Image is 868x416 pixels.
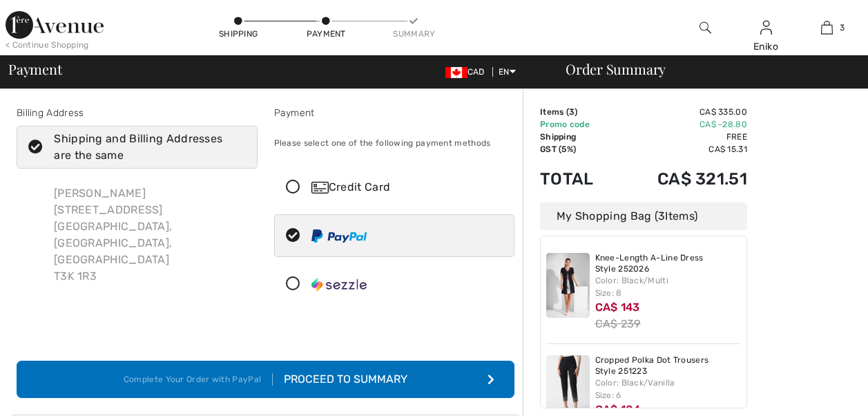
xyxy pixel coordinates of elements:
[617,118,747,131] td: CA$ -28.80
[760,21,772,34] a: Sign In
[6,39,89,51] div: < Continue Shopping
[17,361,514,398] button: Complete Your Order with PayPal Proceed to Summary
[797,19,856,36] a: 3
[617,106,747,118] td: CA$ 335.00
[617,131,747,143] td: Free
[540,155,617,202] td: Total
[54,131,236,164] div: Shipping and Billing Addresses are the same
[540,106,617,118] td: Items ( )
[17,106,258,120] div: Billing Address
[595,317,641,330] s: CA$ 239
[595,274,742,299] div: Color: Black/Multi Size: 8
[540,131,617,143] td: Shipping
[311,278,367,292] img: Sezzle
[311,229,367,243] img: PayPal
[499,67,516,77] span: EN
[540,143,617,155] td: GST (5%)
[218,28,259,40] div: Shipping
[617,155,747,202] td: CA$ 321.51
[595,253,742,274] a: Knee-Length A-Line Dress Style 252026
[274,106,515,120] div: Payment
[840,21,845,34] span: 3
[595,377,742,401] div: Color: Black/Vanilla Size: 6
[273,371,407,388] div: Proceed to Summary
[569,107,575,117] span: 3
[274,126,515,160] div: Please select one of the following payment methods
[700,19,711,36] img: search the website
[546,253,590,318] img: Knee-Length A-Line Dress Style 252026
[540,118,617,131] td: Promo code
[549,62,860,76] div: Order Summary
[595,301,640,314] span: CA$ 143
[760,19,772,36] img: My Info
[658,209,665,223] span: 3
[6,11,104,39] img: 1ère Avenue
[311,182,329,193] img: Credit Card
[311,179,505,196] div: Credit Card
[305,28,347,40] div: Payment
[8,62,61,76] span: Payment
[43,174,258,296] div: [PERSON_NAME] [STREET_ADDRESS] [GEOGRAPHIC_DATA], [GEOGRAPHIC_DATA], [GEOGRAPHIC_DATA] T3K 1R3
[595,355,742,377] a: Cropped Polka Dot Trousers Style 251223
[445,67,490,77] span: CAD
[595,403,641,416] span: CA$ 104
[540,202,747,230] div: My Shopping Bag ( Items)
[736,39,795,54] div: Eniko
[445,67,467,78] img: Canadian Dollar
[393,28,434,40] div: Summary
[124,373,273,386] div: Complete Your Order with PayPal
[617,143,747,155] td: CA$ 15.31
[821,19,833,36] img: My Bag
